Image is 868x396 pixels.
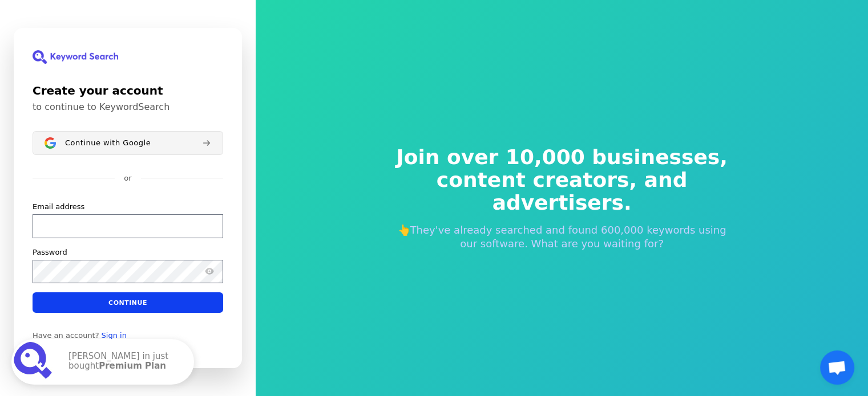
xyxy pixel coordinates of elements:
[33,82,223,99] h1: Create your account
[389,223,736,251] p: 👆They've already searched and found 600,000 keywords using our software. What are you waiting for?
[68,352,183,372] p: [PERSON_NAME] in just bought
[33,331,99,340] span: Have an account?
[33,131,223,155] button: Sign in with GoogleContinue with Google
[820,350,854,385] a: Open chat
[203,264,216,278] button: Show password
[33,101,223,113] p: to continue to KeywordSearch
[99,361,166,371] strong: Premium Plan
[102,331,127,340] a: Sign in
[14,341,55,382] img: Premium Plan
[65,138,151,148] span: Continue with Google
[33,247,67,258] label: Password
[33,50,118,64] img: KeywordSearch
[45,137,56,149] img: Sign in with Google
[389,169,736,214] span: content creators, and advertisers.
[389,146,736,169] span: Join over 10,000 businesses,
[33,202,84,212] label: Email address
[124,173,131,183] p: or
[33,292,223,313] button: Continue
